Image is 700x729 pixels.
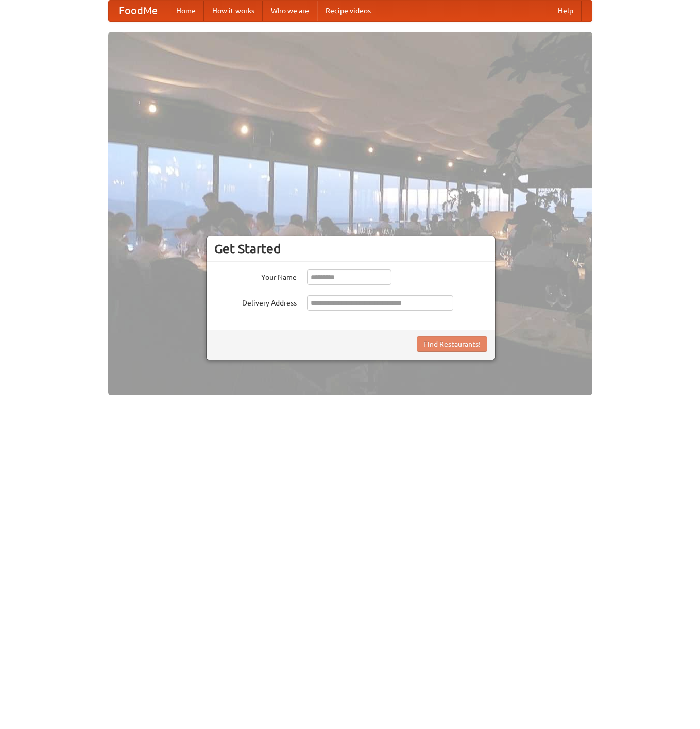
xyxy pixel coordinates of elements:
[417,336,487,352] button: Find Restaurants!
[214,241,487,257] h3: Get Started
[317,1,379,21] a: Recipe videos
[214,295,297,308] label: Delivery Address
[263,1,317,21] a: Who we are
[168,1,204,21] a: Home
[109,1,168,21] a: FoodMe
[550,1,582,21] a: Help
[214,269,297,282] label: Your Name
[204,1,263,21] a: How it works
